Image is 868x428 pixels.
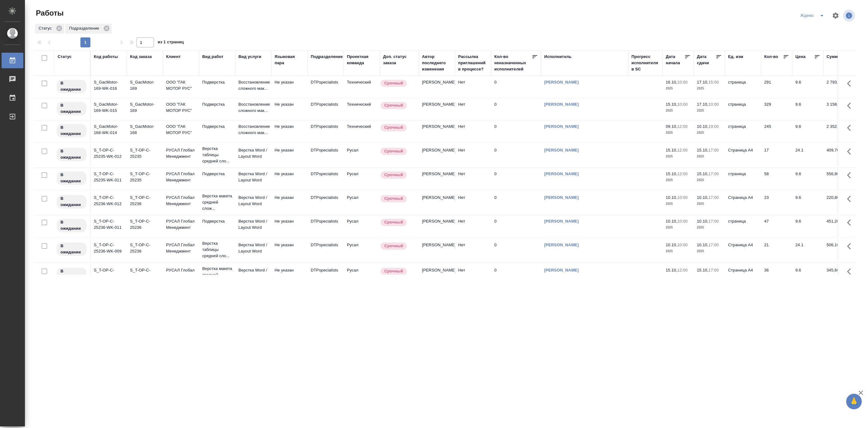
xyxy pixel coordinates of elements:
[58,54,72,60] div: Статус
[202,54,223,60] div: Вид работ
[827,54,840,60] div: Сумма
[666,108,691,114] p: 2025
[384,172,403,178] p: Срочный
[60,172,83,184] p: В ожидании
[843,168,858,183] button: Здесь прячутся важные кнопки
[666,219,677,224] p: 10.10,
[158,38,184,47] span: из 1 страниц
[697,153,722,160] p: 2025
[677,80,688,84] p: 10:00
[308,98,344,120] td: DTPspecialists
[764,54,778,60] div: Кол-во
[455,215,491,237] td: Нет
[697,224,722,231] p: 2025
[91,239,127,261] td: S_T-OP-C-25236-WK-009
[308,76,344,98] td: DTPspecialists
[35,24,64,34] div: Статус
[823,264,855,286] td: 345,60 ₽
[697,273,722,280] p: 2025
[697,80,708,84] p: 17.10,
[494,54,532,72] div: Кол-во неназначенных исполнителей
[799,11,828,21] div: split button
[384,268,403,274] p: Срочный
[666,124,677,129] p: 09.10,
[69,25,101,31] p: Подразделение
[130,54,152,60] div: Код заказа
[631,54,659,72] div: Прогресс исполнителя в SC
[725,264,761,286] td: Страница А4
[697,108,722,114] p: 2025
[823,191,855,213] td: 220,80 ₽
[666,201,691,207] p: 2025
[344,239,380,261] td: Русал
[677,171,688,176] p: 12:00
[677,124,688,129] p: 12:00
[792,144,823,166] td: 24.1
[271,191,308,213] td: Не указан
[130,242,160,254] div: S_T-OP-C-25236
[846,394,862,409] button: 🙏
[544,243,579,247] a: [PERSON_NAME]
[666,177,691,183] p: 2025
[419,98,455,120] td: [PERSON_NAME]
[344,144,380,166] td: Русал
[130,195,160,207] div: S_T-OP-C-25236
[666,102,677,107] p: 15.10,
[202,193,232,212] p: Верстка макета средней слож...
[56,171,87,185] div: Исполнитель назначен, приступать к работе пока рано
[34,8,64,18] span: Работы
[455,168,491,190] td: Нет
[384,243,403,249] p: Срочный
[344,98,380,120] td: Технический
[666,85,691,92] p: 2025
[130,171,160,183] div: S_T-OP-C-25235
[238,54,261,60] div: Вид услуги
[130,79,160,92] div: S_GacMotor-169
[56,123,87,138] div: Исполнитель назначен, приступать к работе пока рано
[792,98,823,120] td: 9.6
[419,264,455,286] td: [PERSON_NAME]
[166,195,196,207] p: РУСАЛ Глобал Менеджмент
[761,239,792,261] td: 21
[697,130,722,136] p: 2025
[792,215,823,237] td: 9.6
[697,219,708,224] p: 10.10,
[725,144,761,166] td: Страница А4
[166,171,196,183] p: РУСАЛ Глобал Менеджмент
[491,120,541,142] td: 0
[91,168,127,190] td: S_T-OP-C-25235-WK-011
[677,243,688,247] p: 10:00
[166,267,196,280] p: РУСАЛ Глобал Менеджмент
[94,54,118,60] div: Код работы
[347,54,377,66] div: Проектная команда
[491,168,541,190] td: 0
[761,191,792,213] td: 23
[271,215,308,237] td: Не указан
[344,191,380,213] td: Русал
[238,267,268,280] p: Верстка Word / Layout Word
[677,102,688,107] p: 10:00
[843,120,858,135] button: Здесь прячутся важные кнопки
[166,79,196,92] p: ООО "ГАК МОТОР РУС"
[238,195,268,207] p: Верстка Word / Layout Word
[666,54,684,66] div: Дата начала
[544,148,579,152] a: [PERSON_NAME]
[308,120,344,142] td: DTPspecialists
[795,54,806,60] div: Цена
[708,243,719,247] p: 17:00
[271,98,308,120] td: Не указан
[238,242,268,254] p: Верстка Word / Layout Word
[828,8,843,23] span: Настроить таблицу
[728,54,743,60] div: Ед. изм
[60,195,83,208] p: В ожидании
[384,148,403,154] p: Срочный
[708,171,719,176] p: 17:00
[271,239,308,261] td: Не указан
[202,240,232,259] p: Верстка таблицы средней сло...
[60,102,83,115] p: В ожидании
[792,76,823,98] td: 9.6
[792,239,823,261] td: 24.1
[455,144,491,166] td: Нет
[666,243,677,247] p: 10.10,
[725,215,761,237] td: страница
